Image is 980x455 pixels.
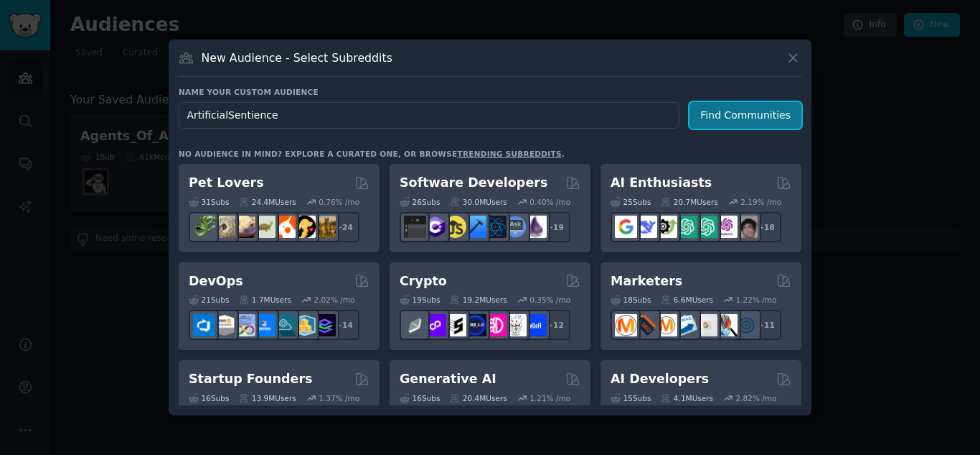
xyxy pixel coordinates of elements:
h3: Name your custom audience [179,87,801,97]
h2: Software Developers [400,174,547,192]
img: ballpython [213,216,235,238]
img: AWS_Certified_Experts [213,314,235,336]
img: PlatformEngineers [314,314,336,336]
div: 30.0M Users [450,197,507,207]
h2: Startup Founders [189,370,312,388]
div: 16 Sub s [400,393,440,403]
img: iOSProgramming [464,216,486,238]
img: defi_ [524,314,547,336]
img: leopardgeckos [233,216,255,238]
img: AItoolsCatalog [655,216,677,238]
img: dogbreed [314,216,336,238]
img: elixir [524,216,547,238]
div: No audience in mind? Explore a curated one, or browse . [179,149,565,159]
div: 24.4M Users [239,197,296,207]
img: cockatiel [273,216,296,238]
img: CryptoNews [504,314,527,336]
h2: Pet Lovers [189,174,264,192]
h2: Generative AI [400,370,496,388]
img: platformengineering [273,314,296,336]
img: MarketingResearch [715,314,738,336]
div: 21 Sub s [189,295,229,305]
div: 2.02 % /mo [314,295,355,305]
img: AskComputerScience [504,216,527,238]
img: defiblockchain [484,314,507,336]
div: 6.6M Users [661,295,713,305]
img: OnlineMarketing [735,314,758,336]
div: 1.22 % /mo [736,295,777,305]
h2: Crypto [400,272,447,290]
img: DeepSeek [635,216,657,238]
div: 1.7M Users [239,295,291,305]
img: chatgpt_promptDesign [675,216,697,238]
img: turtle [253,216,275,238]
div: 16 Sub s [189,393,229,403]
div: 19 Sub s [400,295,440,305]
img: software [404,216,426,238]
div: + 12 [540,310,570,340]
img: aws_cdk [293,314,316,336]
div: 25 Sub s [611,197,651,207]
div: 13.9M Users [239,393,296,403]
div: 26 Sub s [400,197,440,207]
div: + 24 [329,212,359,242]
div: 2.19 % /mo [740,197,781,207]
img: ArtificalIntelligence [735,216,758,238]
img: ethstaker [444,314,466,336]
div: 1.37 % /mo [319,393,359,403]
img: reactnative [484,216,507,238]
input: Pick a short name, like "Digital Marketers" or "Movie-Goers" [179,102,679,129]
h2: Marketers [611,272,682,290]
img: azuredevops [193,314,215,336]
img: content_marketing [615,314,637,336]
img: learnjavascript [444,216,466,238]
div: 0.40 % /mo [529,197,570,207]
img: OpenAIDev [715,216,738,238]
div: 0.76 % /mo [319,197,359,207]
button: Find Communities [689,102,801,129]
div: 2.82 % /mo [736,393,777,403]
img: herpetology [193,216,215,238]
a: trending subreddits [457,150,561,158]
img: web3 [464,314,486,336]
h2: DevOps [189,272,243,290]
img: AskMarketing [655,314,677,336]
div: 31 Sub s [189,197,229,207]
img: Docker_DevOps [233,314,255,336]
div: 18 Sub s [611,295,651,305]
div: 1.21 % /mo [529,393,570,403]
div: + 19 [540,212,570,242]
img: DevOpsLinks [253,314,275,336]
img: 0xPolygon [424,314,446,336]
img: Emailmarketing [675,314,697,336]
img: googleads [695,314,717,336]
div: 20.7M Users [661,197,717,207]
div: 20.4M Users [450,393,507,403]
h2: AI Developers [611,370,709,388]
img: bigseo [635,314,657,336]
div: + 14 [329,310,359,340]
div: 19.2M Users [450,295,507,305]
div: + 18 [751,212,781,242]
div: 15 Sub s [611,393,651,403]
img: GoogleGeminiAI [615,216,637,238]
div: + 11 [751,310,781,340]
img: csharp [424,216,446,238]
div: 4.1M Users [661,393,713,403]
img: chatgpt_prompts_ [695,216,717,238]
img: PetAdvice [293,216,316,238]
h3: New Audience - Select Subreddits [202,50,392,65]
img: ethfinance [404,314,426,336]
div: 0.35 % /mo [529,295,570,305]
h2: AI Enthusiasts [611,174,712,192]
